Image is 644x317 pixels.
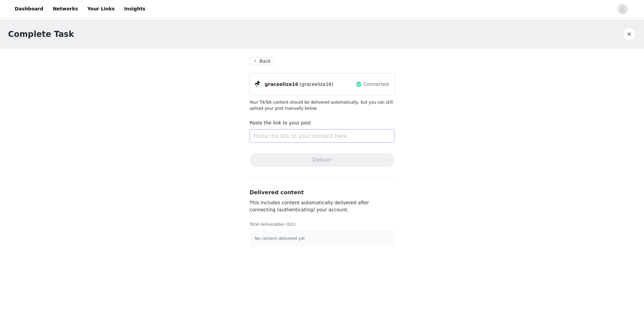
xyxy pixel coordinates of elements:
[250,200,369,212] span: This includes content automatically delivered after connecting (authenticating) your account.
[619,4,626,14] div: avatar
[49,1,82,16] a: Networks
[250,120,311,125] label: Paste the link to your post
[250,129,394,143] input: Paste the link to your content here
[83,1,119,16] a: Your Links
[265,81,298,88] span: graceeliza16
[11,1,47,16] a: Dashboard
[250,189,394,197] h3: Delivered content
[250,221,394,227] p: Total deliverables (0/1)
[255,235,389,242] p: No content delivered yet
[364,81,389,88] span: Connected
[120,1,149,16] a: Insights
[250,99,394,111] p: Your TikTok content should be delivered automatically, but you can still upload your post manuall...
[8,28,74,40] h1: Complete Task
[250,153,394,167] button: Deliver
[250,57,274,65] button: Back
[300,81,333,88] span: (graceeliza16)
